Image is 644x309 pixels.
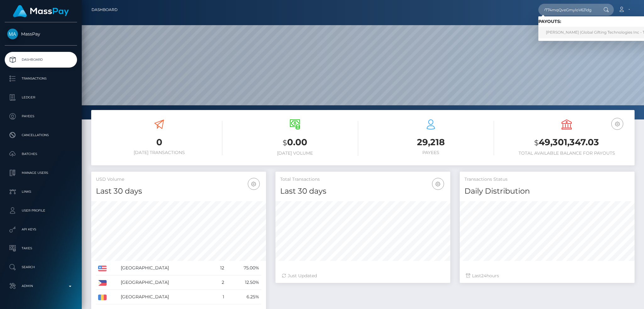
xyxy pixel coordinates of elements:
[7,244,75,253] p: Taxes
[96,150,222,155] h6: [DATE] Transactions
[92,3,118,16] a: Dashboard
[226,290,261,304] td: 6.25%
[5,31,77,37] span: MassPay
[5,203,77,218] a: User Profile
[5,108,77,124] a: Payees
[5,222,77,237] a: API Keys
[7,262,75,272] p: Search
[98,280,107,286] img: PH.png
[232,151,358,156] h6: [DATE] Volume
[368,150,494,155] h6: Payees
[96,176,261,183] h5: USD Volume
[280,176,446,183] h5: Total Transactions
[503,136,630,149] h3: 49,301,347.03
[5,184,77,200] a: Links
[538,4,597,16] input: Search...
[7,281,75,291] p: Admin
[5,259,77,275] a: Search
[5,90,77,105] a: Ledger
[7,93,75,102] p: Ledger
[5,127,77,143] a: Cancellations
[368,136,494,148] h3: 29,218
[13,5,69,17] img: MassPay Logo
[464,176,630,183] h5: Transactions Status
[7,149,75,159] p: Batches
[7,112,75,121] p: Payees
[5,146,77,162] a: Batches
[5,165,77,181] a: Manage Users
[534,138,539,147] small: $
[96,136,222,148] h3: 0
[96,186,261,197] h4: Last 30 days
[283,138,287,147] small: $
[226,261,261,275] td: 75.00%
[232,136,358,149] h3: 0.00
[119,261,211,275] td: [GEOGRAPHIC_DATA]
[481,273,486,279] span: 24
[98,266,107,271] img: US.png
[7,29,18,39] img: MassPay
[503,151,630,156] h6: Total Available Balance for Payouts
[5,278,77,294] a: Admin
[211,290,226,304] td: 1
[280,186,446,197] h4: Last 30 days
[119,275,211,290] td: [GEOGRAPHIC_DATA]
[211,261,226,275] td: 12
[7,168,75,178] p: Manage Users
[226,275,261,290] td: 12.50%
[464,186,630,197] h4: Daily Distribution
[7,55,75,64] p: Dashboard
[7,74,75,83] p: Transactions
[282,273,444,279] div: Just Updated
[119,290,211,304] td: [GEOGRAPHIC_DATA]
[98,295,107,300] img: RO.png
[5,71,77,86] a: Transactions
[5,52,77,68] a: Dashboard
[211,275,226,290] td: 2
[7,206,75,215] p: User Profile
[5,240,77,256] a: Taxes
[7,187,75,196] p: Links
[466,273,628,279] div: Last hours
[7,130,75,140] p: Cancellations
[7,225,75,234] p: API Keys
